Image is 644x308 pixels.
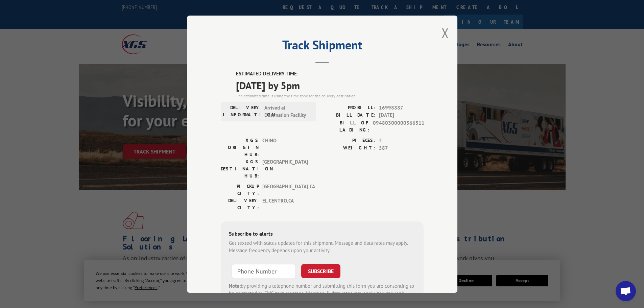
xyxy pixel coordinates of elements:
[262,183,308,197] span: [GEOGRAPHIC_DATA] , CA
[379,112,424,119] span: [DATE]
[322,119,369,133] label: BILL OF LADING:
[221,197,259,211] label: DELIVERY CITY:
[223,104,261,119] label: DELIVERY INFORMATION:
[373,119,424,133] span: 09480300000566511
[616,281,636,301] div: Open chat
[262,137,308,158] span: CHINO
[379,137,424,144] span: 2
[221,137,259,158] label: XGS ORIGIN HUB:
[229,282,241,289] strong: Note:
[229,239,415,254] div: Get texted with status updates for this shipment. Message and data rates may apply. Message frequ...
[221,40,424,53] h2: Track Shipment
[322,104,376,112] label: PROBILL:
[221,158,259,179] label: XGS DESTINATION HUB:
[229,282,415,305] div: by providing a telephone number and submitting this form you are consenting to be contacted by SM...
[379,144,424,152] span: 587
[236,77,424,93] span: [DATE] by 5pm
[229,229,415,239] div: Subscribe to alerts
[236,70,424,78] label: ESTIMATED DELIVERY TIME:
[264,104,310,119] span: Arrived at Destination Facility
[379,104,424,112] span: 16998887
[221,183,259,197] label: PICKUP CITY:
[322,137,376,144] label: PIECES:
[322,112,376,119] label: BILL DATE:
[262,158,308,179] span: [GEOGRAPHIC_DATA]
[442,24,449,42] button: Close modal
[232,264,296,278] input: Phone Number
[236,93,424,99] div: The estimated time is using the time zone for the delivery destination.
[301,264,340,278] button: SUBSCRIBE
[262,197,308,211] span: EL CENTRO , CA
[322,144,376,152] label: WEIGHT:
